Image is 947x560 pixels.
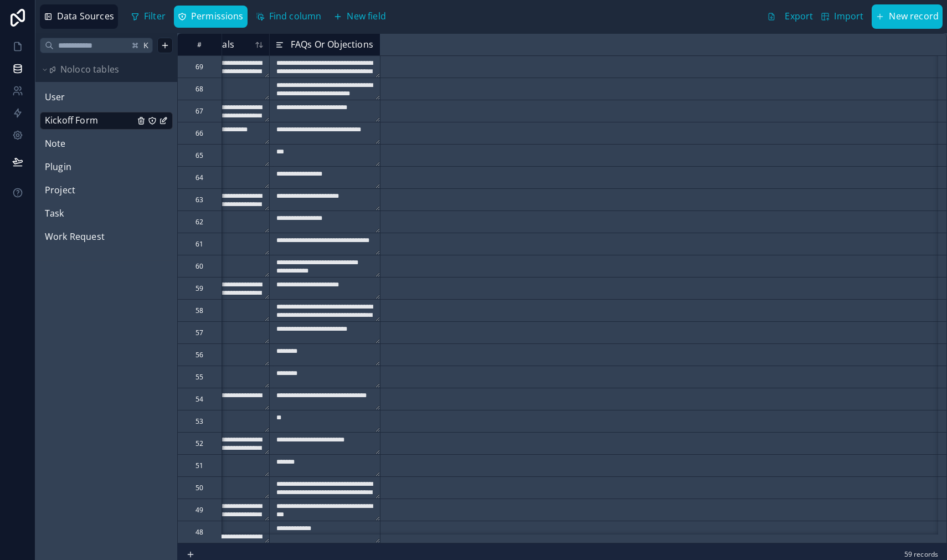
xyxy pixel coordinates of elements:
div: 56 [195,350,203,359]
div: Kickoff Form [40,112,173,130]
div: Task [40,205,173,223]
div: 52 [195,439,203,448]
div: 51 [195,461,203,470]
a: Permissions [174,6,252,28]
div: 65 [195,151,203,160]
div: 48 [195,527,203,536]
div: 63 [195,195,203,204]
button: New record [872,4,943,29]
span: Find column [269,9,322,24]
span: Note [45,137,66,151]
span: Plugin [45,160,71,174]
button: Permissions [174,6,248,28]
div: 68 [195,84,203,93]
div: User [40,89,173,106]
span: Filter [144,9,166,24]
span: Export [785,9,813,24]
a: Plugin [45,160,135,174]
span: Work Request [45,230,105,244]
button: Data Sources [40,4,118,29]
button: Import [817,4,867,29]
div: 62 [195,217,203,226]
span: Permissions [191,9,244,24]
button: Export [763,4,817,29]
span: FAQs Or Objections [291,37,373,52]
button: Filter [127,6,169,28]
span: Data Sources [57,9,114,24]
div: 61 [195,239,203,248]
span: Import [834,9,863,24]
button: Find column [252,6,326,28]
a: Task [45,207,135,221]
div: 60 [195,261,203,270]
span: New field [347,9,385,24]
span: Noloco tables [60,63,119,77]
div: 69 [195,62,203,71]
a: Work Request [45,230,135,244]
button: New field [330,6,389,28]
span: New record [889,9,939,24]
span: 59 records [904,550,938,559]
a: New record [867,4,943,29]
div: # [186,40,213,49]
button: Noloco tables [40,62,166,78]
div: 49 [195,505,203,514]
a: Note [45,137,135,151]
div: 58 [195,306,203,315]
div: 54 [195,394,203,403]
div: 50 [195,483,203,492]
a: Kickoff Form [45,114,135,128]
span: Project [45,183,75,198]
div: 53 [195,417,203,425]
span: Kickoff Form [45,114,98,128]
div: 64 [195,173,203,182]
div: 55 [195,372,203,381]
div: Plugin [40,158,173,176]
a: Project [45,183,135,198]
div: Project [40,182,173,199]
span: User [45,90,65,105]
span: Task [45,207,64,221]
div: 57 [195,328,203,337]
span: K [142,41,150,49]
div: 67 [195,106,203,115]
div: 59 [195,284,203,292]
div: Note [40,135,173,153]
div: 66 [195,129,203,137]
div: Work Request [40,228,173,246]
a: User [45,90,135,105]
